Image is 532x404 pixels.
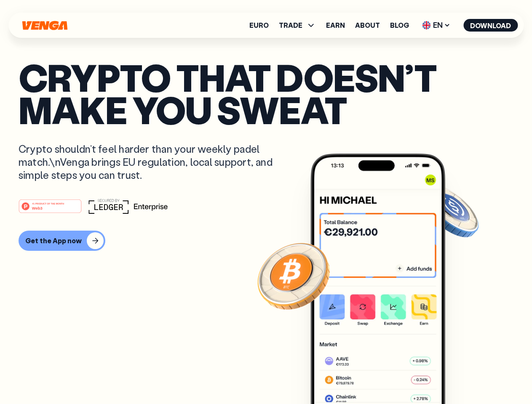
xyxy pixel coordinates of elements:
img: USDC coin [420,181,481,242]
a: Get the App now [19,231,513,251]
img: flag-uk [422,21,430,29]
img: Bitcoin [256,238,331,314]
span: TRADE [279,20,316,30]
tspan: #1 PRODUCT OF THE MONTH [32,202,64,205]
a: Earn [326,22,345,29]
button: Download [463,19,518,32]
a: Blog [390,22,409,29]
button: Get the App now [19,231,105,251]
span: EN [419,19,453,32]
span: TRADE [279,22,302,29]
svg: Home [21,21,68,30]
a: About [355,22,380,29]
div: Get the App now [25,237,82,245]
p: Crypto shouldn’t feel harder than your weekly padel match.\nVenga brings EU regulation, local sup... [19,142,285,182]
tspan: Web3 [32,205,43,210]
a: Euro [249,22,269,29]
a: #1 PRODUCT OF THE MONTHWeb3 [19,204,82,215]
p: Crypto that doesn’t make you sweat [19,61,513,125]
